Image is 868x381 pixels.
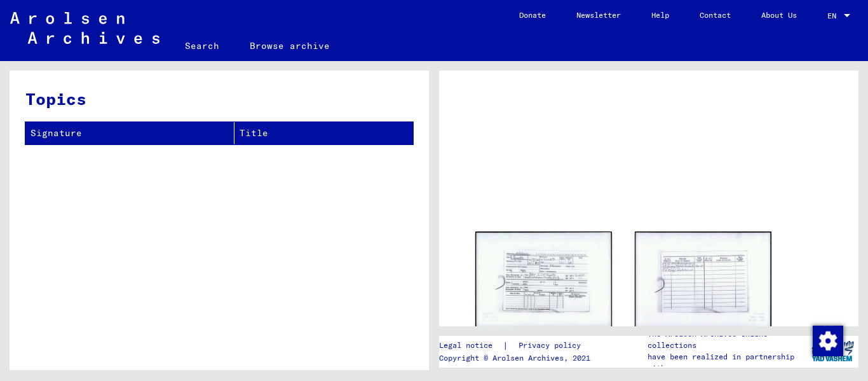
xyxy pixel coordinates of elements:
span: EN [827,11,841,20]
th: Signature [25,122,234,144]
p: The Arolsen Archives online collections [648,328,806,351]
p: Copyright © Arolsen Archives, 2021 [439,352,596,364]
p: have been realized in partnership with [648,351,806,374]
th: Title [234,122,413,144]
img: 002.jpg [635,232,771,329]
div: | [439,339,596,352]
a: Browse archive [234,31,345,61]
a: Privacy policy [508,339,596,352]
img: yv_logo.png [809,335,857,367]
a: Legal notice [439,339,503,352]
img: Change consent [813,326,843,356]
img: 001.jpg [475,232,612,329]
h3: Topics [25,87,412,111]
img: Arolsen_neg.svg [10,12,159,44]
a: Search [170,31,234,61]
